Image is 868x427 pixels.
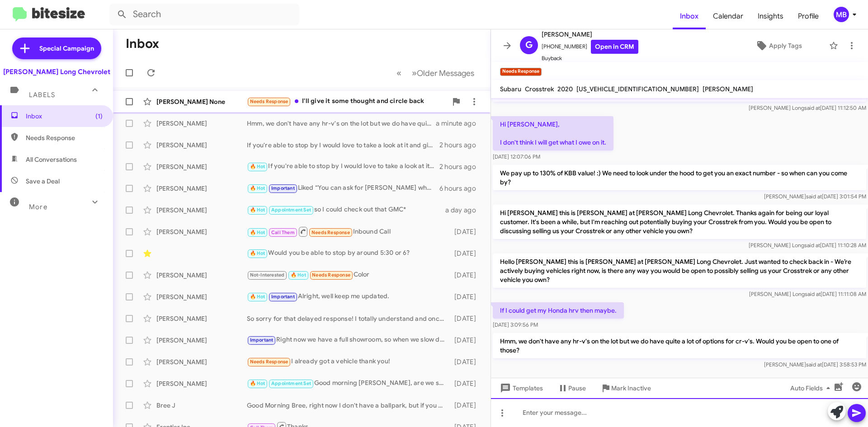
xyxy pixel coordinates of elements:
div: Bree J [156,401,247,410]
span: Important [271,294,295,300]
span: Special Campaign [39,44,94,53]
p: Hi [PERSON_NAME] this is [PERSON_NAME] at [PERSON_NAME] Long Chevrolet. Thanks again for being ou... [493,205,866,239]
span: Not-Interested [250,272,285,278]
div: Good Morning Bree, right now I don't have a ballpark, but if you had some time to bring it by so ... [247,401,450,410]
button: Auto Fields [783,380,841,396]
span: G [525,38,533,52]
div: [DATE] [450,271,483,280]
span: Mark Inactive [611,380,651,396]
button: Previous [391,64,407,82]
div: [DATE] [450,336,483,345]
span: 🔥 Hot [250,207,265,213]
p: Hello [PERSON_NAME] this is [PERSON_NAME] at [PERSON_NAME] Long Chevrolet. Just wanted to check b... [493,253,866,288]
a: Open in CRM [591,40,638,54]
span: Inbox [26,112,103,121]
span: Templates [498,380,543,396]
div: [PERSON_NAME] [156,379,247,388]
span: [PERSON_NAME] [DATE] 3:01:54 PM [764,193,866,200]
a: Inbox [673,3,706,29]
span: Call Them [271,230,295,235]
div: Alright, well keep me updated. [247,291,450,302]
p: We pay up to 130% of KBB value! :) We need to look under the hood to get you an exact number - so... [493,165,866,190]
div: so I could check out that GMC* [247,205,445,215]
div: Hmm, we don't have any hr-v's on the lot but we do have quite a lot of options for cr-v's. Would ... [247,119,436,128]
div: If you're able to stop by I would love to take a look at it and give you a competitive offer! [247,141,439,150]
span: said at [805,291,821,297]
div: [PERSON_NAME] [156,227,247,236]
div: [PERSON_NAME] [156,206,247,215]
span: Needs Response [26,133,103,142]
span: Appointment Set [271,207,311,213]
a: Insights [750,3,791,29]
div: [PERSON_NAME] None [156,97,247,106]
span: Older Messages [417,68,474,78]
div: [DATE] [450,379,483,388]
span: [PERSON_NAME] [542,29,638,40]
span: [PHONE_NUMBER] [542,40,638,54]
div: [DATE] [450,357,483,366]
p: If I could get my Honda hrv then maybe. [493,302,624,319]
span: « [396,67,401,79]
div: [DATE] [450,401,483,410]
div: [DATE] [450,227,483,236]
div: If you're able to stop by I would love to take a look at it and give you an offer! [247,161,439,172]
button: Next [406,64,480,82]
h1: Inbox [126,37,159,51]
div: [DATE] [450,314,483,323]
div: Liked “You can ask for [PERSON_NAME] when you get here. Our address is [STREET_ADDRESS]” [247,183,439,193]
span: Calendar [706,3,750,29]
div: Good morning [PERSON_NAME], are we still on for our appointment at 3pm [DATE]? [247,378,450,389]
div: I'll give it some thought and circle back [247,96,447,107]
div: 2 hours ago [439,141,483,150]
span: (1) [95,112,103,121]
span: Crosstrek [525,85,554,93]
button: Apply Tags [732,38,825,54]
div: [DATE] [450,249,483,258]
span: 🔥 Hot [250,294,265,300]
p: Hi [PERSON_NAME], I don't think I will get what I owe on it. [493,116,613,150]
span: Save a Deal [26,177,60,186]
span: 🔥 Hot [250,185,265,191]
div: [PERSON_NAME] [156,271,247,280]
div: [PERSON_NAME] [156,314,247,323]
span: Needs Response [250,359,288,365]
span: [PERSON_NAME] Long [DATE] 11:10:28 AM [749,242,866,249]
span: [US_VEHICLE_IDENTIFICATION_NUMBER] [576,85,699,93]
nav: Page navigation example [392,64,480,82]
small: Needs Response [500,68,542,76]
div: Right now we have a full showroom, so when we slow down I can get you some numbers. However, it w... [247,335,450,345]
div: [PERSON_NAME] [156,357,247,366]
span: said at [804,242,820,249]
span: [DATE] 12:07:06 PM [493,153,540,160]
span: 🔥 Hot [250,164,265,169]
div: [PERSON_NAME] [156,292,247,301]
div: a minute ago [436,119,483,128]
button: Mark Inactive [593,380,658,396]
span: 2020 [557,85,573,93]
span: All Conversations [26,155,77,164]
div: [PERSON_NAME] [156,141,247,150]
span: [PERSON_NAME] Long [DATE] 11:11:08 AM [749,291,866,297]
span: Appointment Set [271,380,311,386]
input: Search [109,4,299,25]
span: Subaru [500,85,521,93]
div: Would you be able to stop by around 5:30 or 6? [247,248,450,258]
button: Pause [550,380,593,396]
div: So sorry for that delayed response! I totally understand and once you get your service handled an... [247,314,450,323]
span: [PERSON_NAME] [703,85,753,93]
span: Needs Response [250,99,288,104]
div: a day ago [445,206,483,215]
span: More [29,203,47,211]
span: said at [806,193,822,200]
span: 🔥 Hot [291,272,306,278]
span: 🔥 Hot [250,230,265,235]
div: [PERSON_NAME] [156,119,247,128]
div: I already got a vehicle thank you! [247,357,450,367]
p: Hmm, we don't have any hr-v's on the lot but we do have quite a lot of options for cr-v's. Would ... [493,333,866,358]
div: [PERSON_NAME] [156,184,247,193]
a: Profile [791,3,826,29]
div: MB [834,7,849,22]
